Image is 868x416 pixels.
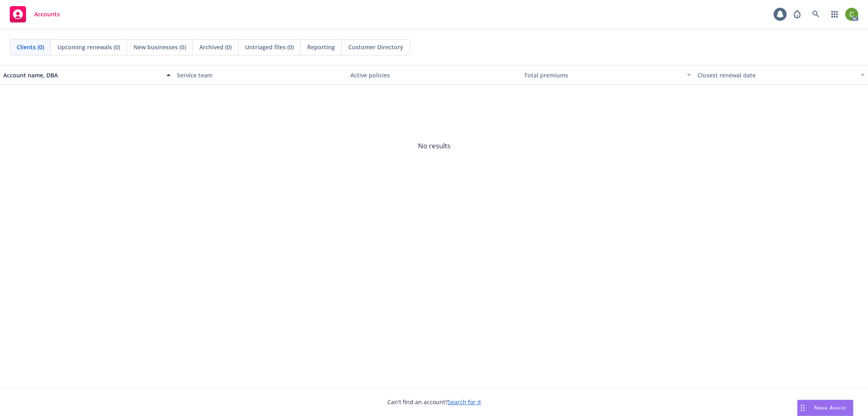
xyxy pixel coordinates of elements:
div: Service team [177,71,344,79]
div: Drag to move [798,400,808,416]
span: Can't find an account? [387,398,481,406]
span: Customer Directory [348,43,403,51]
a: Search [808,6,824,22]
span: Nova Assist [814,404,846,411]
button: Total premiums [521,65,695,85]
div: Active policies [350,71,518,79]
span: Upcoming renewals (0) [57,43,120,51]
a: Switch app [826,6,843,22]
span: Archived (0) [199,43,232,51]
img: photo [845,8,858,21]
button: Active policies [347,65,521,85]
span: Untriaged files (0) [245,43,294,51]
div: Closest renewal date [697,71,856,79]
div: Total premiums [524,71,682,79]
div: Account name, DBA [3,71,162,79]
button: Closest renewal date [694,65,868,85]
span: Clients (0) [17,43,44,51]
a: Accounts [7,3,63,26]
span: New businesses (0) [133,43,186,51]
span: Accounts [34,11,60,18]
button: Nova Assist [797,400,853,416]
a: Report a Bug [789,6,805,22]
a: Search for it [448,398,481,406]
button: Service team [174,65,348,85]
span: Reporting [307,43,335,51]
